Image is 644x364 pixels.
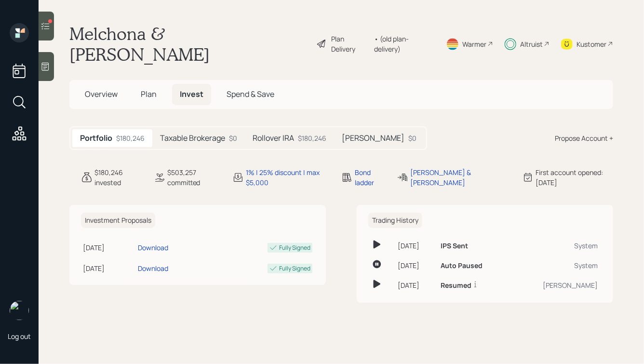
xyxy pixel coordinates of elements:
[94,167,142,188] div: $180,246 invested
[374,34,434,54] div: • (old plan-delivery)
[577,39,606,49] div: Kustomer
[398,260,433,270] div: [DATE]
[229,133,237,143] div: $0
[10,301,29,320] img: hunter_neumayer.jpg
[342,134,404,143] h5: [PERSON_NAME]
[462,39,486,49] div: Warmer
[398,280,433,290] div: [DATE]
[279,264,310,273] div: Fully Signed
[298,133,326,143] div: $180,246
[80,134,112,143] h5: Portfolio
[227,89,274,99] span: Spend & Save
[83,263,134,273] div: [DATE]
[138,263,168,273] div: Download
[180,89,203,99] span: Invest
[441,262,483,270] h6: Auto Paused
[279,243,310,252] div: Fully Signed
[331,34,369,54] div: Plan Delivery
[138,243,168,253] div: Download
[555,133,613,143] div: Propose Account +
[83,243,134,253] div: [DATE]
[513,260,598,270] div: System
[441,242,468,250] h6: IPS Sent
[410,167,511,188] div: [PERSON_NAME] & [PERSON_NAME]
[81,213,155,229] h6: Investment Proposals
[141,89,157,99] span: Plan
[513,280,598,290] div: [PERSON_NAME]
[398,241,433,251] div: [DATE]
[441,282,471,290] h6: Resumed
[253,134,294,143] h5: Rollover IRA
[520,39,543,49] div: Altruist
[85,89,118,99] span: Overview
[160,134,225,143] h5: Taxable Brokerage
[355,167,385,188] div: Bond ladder
[8,332,31,341] div: Log out
[408,133,416,143] div: $0
[513,241,598,251] div: System
[116,133,145,143] div: $180,246
[246,167,330,188] div: 1% | 25% discount | max $5,000
[536,167,613,188] div: First account opened: [DATE]
[167,167,221,188] div: $503,257 committed
[368,213,422,229] h6: Trading History
[69,23,309,65] h1: Melchona & [PERSON_NAME]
